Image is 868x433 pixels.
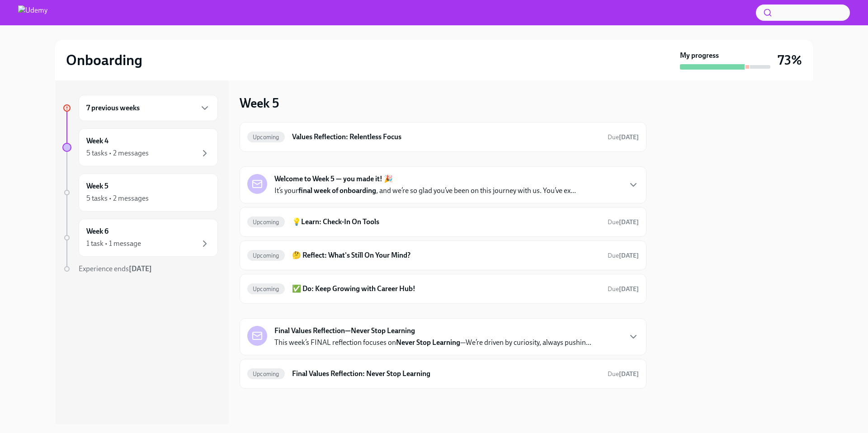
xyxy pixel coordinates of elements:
a: Upcoming🤔 Reflect: What's Still On Your Mind?Due[DATE] [247,248,639,263]
strong: final week of onboarding [298,186,376,195]
span: Upcoming [247,252,285,259]
span: Upcoming [247,371,285,377]
strong: [DATE] [129,264,152,273]
div: 1 task • 1 message [86,239,141,249]
p: This week’s FINAL reflection focuses on —We’re driven by curiosity, always pushin... [274,338,591,348]
span: September 18th, 2025 10:00 [608,370,639,378]
h3: Week 5 [240,95,279,111]
span: September 15th, 2025 10:00 [608,285,639,293]
h6: 7 previous weeks [86,103,140,113]
a: Week 45 tasks • 2 messages [62,128,218,166]
h6: Week 4 [86,136,108,146]
h6: ✅ Do: Keep Growing with Career Hub! [292,284,600,294]
div: 5 tasks • 2 messages [86,193,149,203]
h6: Week 6 [86,226,108,236]
span: Upcoming [247,219,285,226]
h6: Final Values Reflection: Never Stop Learning [292,369,600,379]
img: Udemy [18,5,47,20]
span: Due [608,370,639,378]
span: Due [608,285,639,293]
span: Due [608,218,639,226]
h6: Values Reflection: Relentless Focus [292,132,600,142]
a: Week 61 task • 1 message [62,219,218,257]
span: Due [608,133,639,141]
h2: Onboarding [66,51,142,69]
strong: [DATE] [619,133,639,141]
strong: Welcome to Week 5 — you made it! 🎉 [274,174,393,184]
a: Upcoming💡Learn: Check-In On ToolsDue[DATE] [247,215,639,229]
span: Upcoming [247,134,285,141]
h3: 73% [778,52,802,68]
h6: Week 5 [86,181,108,191]
strong: Never Stop Learning [396,338,460,347]
a: Week 55 tasks • 2 messages [62,174,218,212]
span: Due [608,252,639,259]
strong: [DATE] [619,285,639,293]
h6: 🤔 Reflect: What's Still On Your Mind? [292,250,600,260]
h6: 💡Learn: Check-In On Tools [292,217,600,227]
strong: Final Values Reflection—Never Stop Learning [274,326,415,336]
a: Upcoming✅ Do: Keep Growing with Career Hub!Due[DATE] [247,282,639,296]
a: UpcomingFinal Values Reflection: Never Stop LearningDue[DATE] [247,367,639,381]
span: September 11th, 2025 10:00 [608,133,639,141]
strong: [DATE] [619,370,639,378]
a: UpcomingValues Reflection: Relentless FocusDue[DATE] [247,130,639,144]
span: September 15th, 2025 10:00 [608,251,639,260]
p: It’s your , and we’re so glad you’ve been on this journey with us. You’ve ex... [274,186,576,196]
strong: [DATE] [619,218,639,226]
span: Experience ends [79,264,152,273]
span: September 15th, 2025 10:00 [608,218,639,226]
div: 5 tasks • 2 messages [86,148,149,158]
strong: My progress [680,51,719,61]
div: 7 previous weeks [79,95,218,121]
span: Upcoming [247,286,285,292]
strong: [DATE] [619,252,639,259]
